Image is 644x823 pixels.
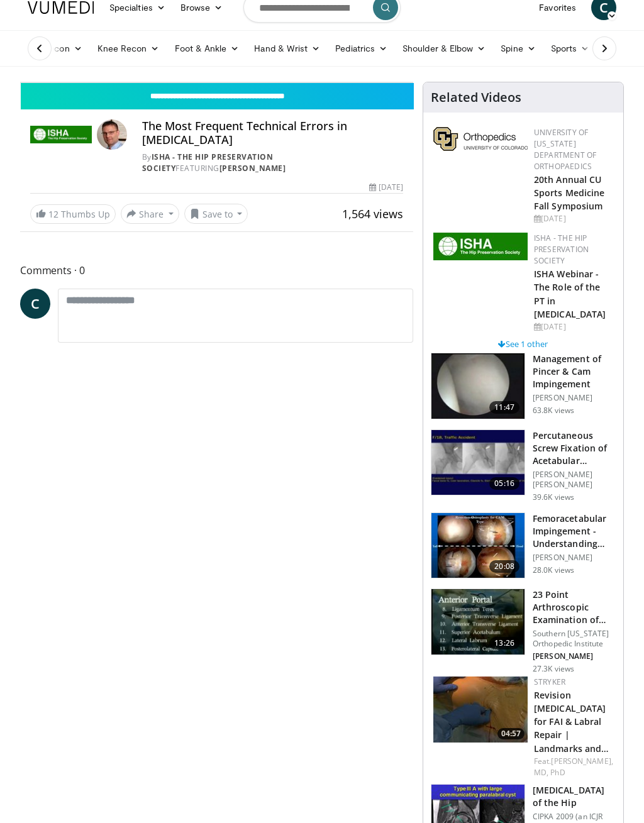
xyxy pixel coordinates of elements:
[533,492,574,502] p: 39.6K views
[533,429,616,467] h3: Percutaneous Screw Fixation of Acetabular [MEDICAL_DATA]
[489,477,519,490] span: 05:16
[97,119,127,150] img: Avatar
[534,233,589,266] a: ISHA - The Hip Preservation Society
[534,127,596,172] a: University of [US_STATE] Department of Orthopaedics
[533,470,616,490] p: [PERSON_NAME] [PERSON_NAME]
[543,36,597,61] a: Sports
[431,90,521,105] h4: Related Videos
[533,565,574,575] p: 28.0K views
[431,512,616,579] a: 20:08 Femoracetabular Impingement - Understanding and Arthroscopic Approach [PERSON_NAME] 28.0K v...
[30,119,92,150] img: ISHA - The Hip Preservation Society
[433,127,528,151] img: 355603a8-37da-49b6-856f-e00d7e9307d3.png.150x105_q85_autocrop_double_scale_upscale_version-0.2.png
[431,429,616,502] a: 05:16 Percutaneous Screw Fixation of Acetabular [MEDICAL_DATA] [PERSON_NAME] [PERSON_NAME] 39.6K ...
[534,756,613,778] div: Feat.
[48,208,58,220] span: 12
[534,321,613,333] div: [DATE]
[328,36,395,61] a: Pediatrics
[534,756,613,778] a: [PERSON_NAME], MD, PhD
[184,204,248,224] button: Save to
[395,36,493,61] a: Shoulder & Elbow
[142,152,403,174] div: By FEATURING
[431,588,616,674] a: 13:26 23 Point Arthroscopic Examination of the Hip Southern [US_STATE] Orthopedic Institute [PERS...
[533,512,616,550] h3: Femoracetabular Impingement - Understanding and Arthroscopic Approach
[433,677,528,743] a: 04:57
[121,204,179,224] button: Share
[142,152,274,174] a: ISHA - The Hip Preservation Society
[534,213,613,224] div: [DATE]
[533,664,574,674] p: 27.3K views
[28,1,94,14] img: VuMedi Logo
[533,629,616,649] p: Southern [US_STATE] Orthopedic Institute
[533,588,616,626] h3: 23 Point Arthroscopic Examination of the Hip
[534,677,565,687] a: Stryker
[433,233,528,260] img: a9f71565-a949-43e5-a8b1-6790787a27eb.jpg.150x105_q85_autocrop_double_scale_upscale_version-0.2.jpg
[219,163,286,174] a: [PERSON_NAME]
[489,560,519,573] span: 20:08
[493,36,543,61] a: Spine
[247,36,328,61] a: Hand & Wrist
[431,353,616,419] a: 11:47 Management of Pincer & Cam Impingement [PERSON_NAME] 63.8K views
[142,119,403,146] h4: The Most Frequent Technical Errors in [MEDICAL_DATA]
[534,174,605,212] a: 20th Annual CU Sports Medicine Fall Symposium
[431,353,525,419] img: 38483_0000_3.png.150x105_q85_crop-smart_upscale.jpg
[534,689,609,754] a: Revision [MEDICAL_DATA] for FAI & Labral Repair | Landmarks and…
[533,784,616,809] h3: [MEDICAL_DATA] of the Hip
[489,401,519,414] span: 11:47
[533,406,574,416] p: 63.8K views
[533,553,616,563] p: [PERSON_NAME]
[533,651,616,661] p: [PERSON_NAME]
[431,430,525,495] img: 134112_0000_1.png.150x105_q85_crop-smart_upscale.jpg
[431,513,525,578] img: 410288_3.png.150x105_q85_crop-smart_upscale.jpg
[369,182,403,193] div: [DATE]
[533,393,616,403] p: [PERSON_NAME]
[497,728,525,739] span: 04:57
[433,677,528,743] img: rQqFhpGihXXoLKSn5hMDoxOjBrOw-uIx_3.150x105_q85_crop-smart_upscale.jpg
[498,338,548,350] a: See 1 other
[533,353,616,390] h3: Management of Pincer & Cam Impingement
[20,289,50,319] a: C
[534,268,606,319] a: ISHA Webinar - The Role of the PT in [MEDICAL_DATA]
[20,262,413,279] span: Comments 0
[90,36,167,61] a: Knee Recon
[342,206,403,221] span: 1,564 views
[30,204,116,224] a: 12 Thumbs Up
[489,637,519,649] span: 13:26
[167,36,247,61] a: Foot & Ankle
[431,589,525,655] img: oa8B-rsjN5HfbTbX4xMDoxOjBrO-I4W8.150x105_q85_crop-smart_upscale.jpg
